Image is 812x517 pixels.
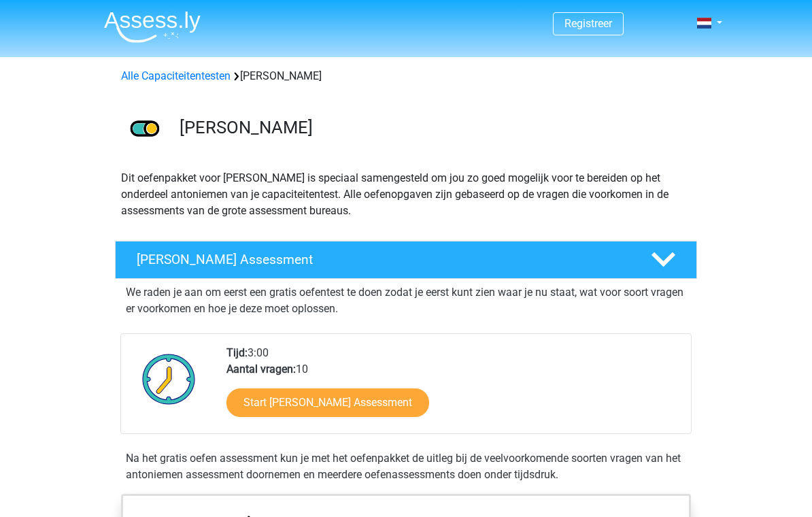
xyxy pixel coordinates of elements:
[121,69,231,82] a: Alle Capaciteitentesten
[135,345,203,413] img: Klok
[116,68,696,84] div: [PERSON_NAME]
[104,11,201,43] img: Assessly
[109,241,703,279] a: [PERSON_NAME] Assessment
[180,117,686,138] h3: [PERSON_NAME]
[564,17,612,30] a: Registreer
[226,346,248,359] b: Tijd:
[226,363,296,376] b: Aantal vragen:
[216,345,690,433] div: 3:00 10
[137,252,629,267] h4: [PERSON_NAME] Assessment
[116,101,173,159] img: antoniemen
[121,170,691,219] p: Dit oefenpakket voor [PERSON_NAME] is speciaal samengesteld om jou zo goed mogelijk voor te berei...
[126,284,686,317] p: We raden je aan om eerst een gratis oefentest te doen zodat je eerst kunt zien waar je nu staat, ...
[120,450,692,483] div: Na het gratis oefen assessment kun je met het oefenpakket de uitleg bij de veelvoorkomende soorte...
[226,388,429,417] a: Start [PERSON_NAME] Assessment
